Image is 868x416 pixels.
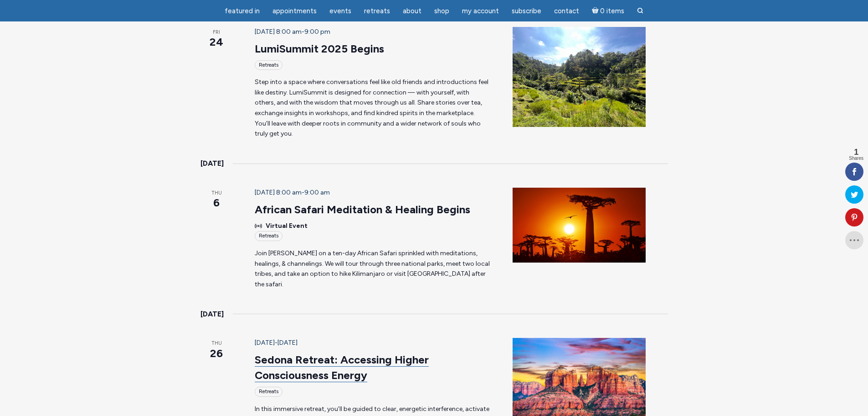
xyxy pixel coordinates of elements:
span: 26 [200,346,233,361]
a: About [397,2,427,20]
span: [DATE] 8:00 am [255,28,302,36]
time: [DATE] [200,158,224,169]
span: Thu [200,190,233,197]
a: Contact [549,2,585,20]
span: Appointments [272,7,317,15]
div: Retreats [255,60,282,70]
span: 6 [200,195,233,211]
span: Events [329,7,351,15]
p: Join [PERSON_NAME] on a ten-day African Safari sprinkled with meditations, healings, & channeling... [255,248,491,290]
span: featured in [225,7,260,15]
span: [DATE] [277,339,298,347]
img: JBM Bali Rice Fields 2 [513,27,646,127]
div: Retreats [255,387,282,396]
div: Retreats [255,231,282,241]
a: Shop [429,2,455,20]
time: - [255,28,330,36]
a: Subscribe [506,2,547,20]
a: Appointments [267,2,322,20]
a: LumiSummit 2025 Begins [255,42,384,56]
img: Baobab-Tree-Sunset-JBM [513,188,646,263]
span: Contact [554,7,579,15]
span: 0 items [600,8,624,15]
a: Cart0 items [586,1,630,20]
span: Fri [200,29,233,37]
a: featured in [219,2,265,20]
span: 24 [200,34,233,50]
span: 9:00 am [304,189,330,196]
span: Virtual Event [266,221,308,232]
a: Sedona Retreat: Accessing Higher Consciousness Energy [255,353,429,382]
span: Retreats [364,7,390,15]
a: African Safari Meditation & Healing Begins [255,203,470,216]
a: Retreats [359,2,395,20]
a: Events [324,2,357,20]
time: - [255,339,298,347]
span: My Account [462,7,499,15]
time: - [255,189,330,196]
span: Thu [200,340,233,348]
span: About [403,7,421,15]
span: Subscribe [512,7,541,15]
p: Step into a space where conversations feel like old friends and introductions feel like destiny. ... [255,77,491,139]
span: 9:00 pm [304,28,330,36]
span: Shop [434,7,449,15]
time: [DATE] [200,308,224,320]
span: [DATE] [255,339,275,347]
i: Cart [592,7,601,15]
a: My Account [457,2,504,20]
span: 1 [849,148,863,156]
span: Shares [849,156,863,161]
span: [DATE] 8:00 am [255,189,302,196]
